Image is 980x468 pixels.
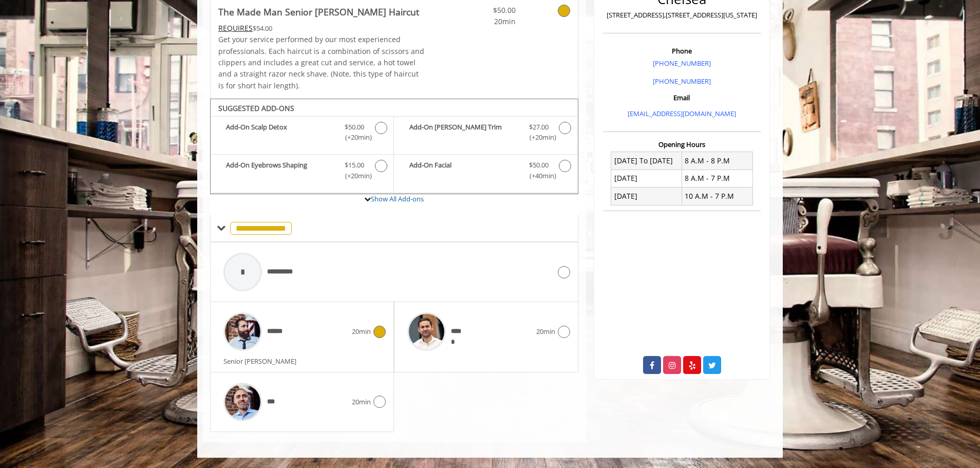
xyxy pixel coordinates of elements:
[223,357,301,366] span: Senior [PERSON_NAME]
[606,94,758,101] h3: Email
[611,170,682,187] td: [DATE]
[345,122,364,133] span: $50.00
[216,122,388,146] label: Add-On Scalp Detox
[606,47,758,54] h3: Phone
[340,132,370,143] span: (+20min )
[529,122,549,133] span: $27.00
[536,326,555,337] span: 20min
[523,132,554,143] span: (+20min )
[352,326,371,337] span: 20min
[409,160,518,181] b: Add-On Facial
[340,171,370,181] span: (+20min )
[529,160,549,171] span: $50.00
[653,59,711,68] a: [PHONE_NUMBER]
[352,397,371,407] span: 20min
[523,171,554,181] span: (+40min )
[682,152,752,170] td: 8 A.M - 8 P.M
[226,122,334,143] b: Add-On Scalp Detox
[399,160,572,184] label: Add-On Facial
[218,103,294,113] b: SUGGESTED ADD-ONS
[455,16,516,27] span: 20min
[371,194,424,203] a: Show All Add-ons
[218,5,419,19] b: The Made Man Senior [PERSON_NAME] Haircut
[611,152,682,170] td: [DATE] To [DATE]
[218,34,425,91] p: Get your service performed by our most experienced professionals. Each haircut is a combination o...
[603,141,761,148] h3: Opening Hours
[345,160,364,171] span: $15.00
[218,23,253,33] span: This service needs some Advance to be paid before we block your appointment
[226,160,334,181] b: Add-On Eyebrows Shaping
[455,5,516,16] span: $50.00
[653,77,711,86] a: [PHONE_NUMBER]
[606,10,758,21] p: [STREET_ADDRESS],[STREET_ADDRESS][US_STATE]
[682,188,752,205] td: 10 A.M - 7 P.M
[628,109,736,118] a: [EMAIL_ADDRESS][DOMAIN_NAME]
[682,170,752,187] td: 8 A.M - 7 P.M
[409,122,518,143] b: Add-On [PERSON_NAME] Trim
[399,122,572,146] label: Add-On Beard Trim
[611,188,682,205] td: [DATE]
[210,99,578,194] div: The Made Man Senior Barber Haircut Add-onS
[218,23,425,34] div: $54.00
[216,160,388,184] label: Add-On Eyebrows Shaping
